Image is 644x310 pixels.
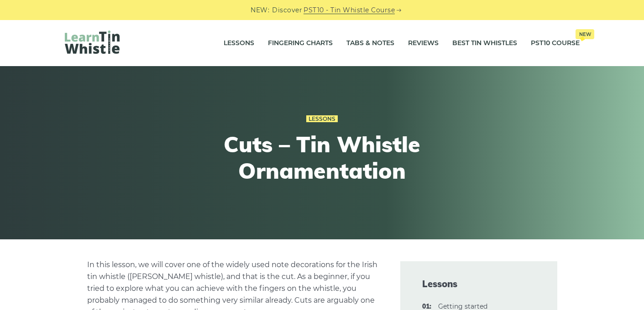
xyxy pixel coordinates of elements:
a: Lessons [306,115,338,123]
span: New [576,29,594,39]
h1: Cuts – Tin Whistle Ornamentation [154,131,490,184]
a: Best Tin Whistles [452,32,517,55]
a: Reviews [408,32,439,55]
a: Tabs & Notes [346,32,394,55]
span: Lessons [422,278,535,290]
a: Fingering Charts [268,32,333,55]
a: Lessons [224,32,254,55]
img: LearnTinWhistle.com [65,31,120,54]
a: PST10 CourseNew [531,32,580,55]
